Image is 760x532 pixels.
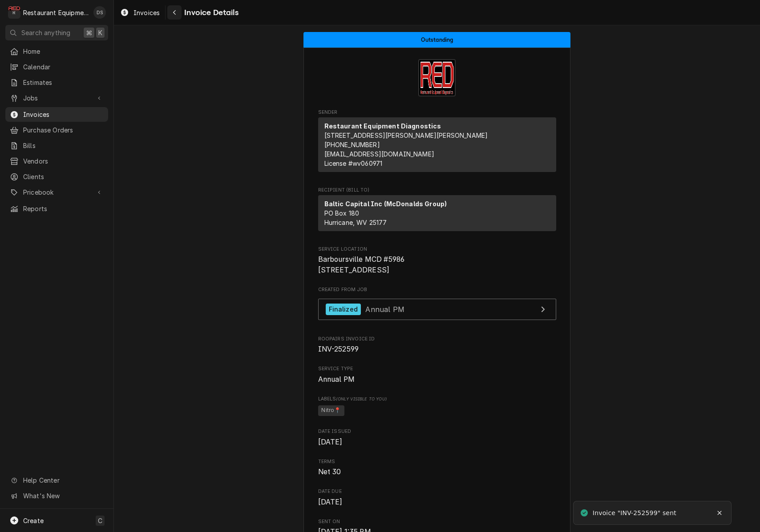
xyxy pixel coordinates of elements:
div: Invoice Recipient [318,187,556,235]
strong: Restaurant Equipment Diagnostics [324,122,441,130]
div: Service Type [318,365,556,384]
span: Pricebook [23,188,90,197]
a: Go to Pricebook [5,185,108,200]
span: Date Due [318,488,556,495]
a: [EMAIL_ADDRESS][DOMAIN_NAME] [324,150,434,158]
div: DS [93,6,106,19]
span: Invoice Details [182,7,238,19]
span: Service Location [318,254,556,275]
div: Invoice "INV-252599" sent [593,508,678,518]
div: Recipient (Bill To) [318,195,556,231]
div: Roopairs Invoice ID [318,336,556,355]
span: Annual PM [365,304,404,313]
a: Clients [5,169,108,184]
div: Invoice Sender [318,109,556,176]
a: Reports [5,201,108,216]
span: PO Box 180 Hurricane, WV 25177 [324,209,387,226]
span: Date Due [318,497,556,508]
div: Restaurant Equipment Diagnostics [23,8,89,17]
div: Date Issued [318,428,556,447]
span: Date Issued [318,437,556,448]
span: (Only Visible to You) [336,396,386,401]
span: [DATE] [318,498,343,506]
div: Date Due [318,488,556,507]
span: Sender [318,109,556,116]
span: Date Issued [318,428,556,435]
span: Calendar [23,62,104,72]
span: Roopairs Invoice ID [318,336,556,343]
a: Go to Help Center [5,473,108,488]
span: Terms [318,467,556,477]
span: [DATE] [318,438,343,446]
a: Home [5,44,108,59]
div: Status [303,32,570,48]
a: Vendors [5,154,108,168]
span: What's New [23,491,103,500]
span: Net 30 [318,468,341,476]
span: Vendors [23,156,104,166]
span: Recipient (Bill To) [318,187,556,194]
a: [PHONE_NUMBER] [324,141,380,148]
span: Estimates [23,78,104,87]
div: Derek Stewart's Avatar [93,6,106,19]
span: Sent On [318,518,556,525]
div: Service Location [318,246,556,276]
span: Invoices [133,8,160,17]
span: Roopairs Invoice ID [318,344,556,355]
span: Bills [23,141,104,150]
div: [object Object] [318,396,556,417]
span: Barboursville MCD #5986 [STREET_ADDRESS] [318,255,405,274]
span: Reports [23,204,104,213]
span: Help Center [23,476,103,485]
a: Invoices [117,5,163,20]
span: Service Type [318,374,556,385]
span: Invoices [23,110,104,119]
span: Create [23,517,44,524]
span: Annual PM [318,375,355,384]
span: Nitro📍 [318,405,345,416]
a: Calendar [5,60,108,74]
span: Service Type [318,365,556,372]
div: Finalized [326,304,361,316]
a: Go to Jobs [5,91,108,105]
div: Recipient (Bill To) [318,195,556,235]
span: Home [23,47,104,56]
span: Clients [23,172,104,181]
span: Created From Job [318,286,556,293]
span: C [98,516,102,525]
a: Purchase Orders [5,123,108,137]
span: Terms [318,458,556,465]
span: Service Location [318,246,556,253]
div: Terms [318,458,556,477]
a: Invoices [5,107,108,122]
img: Logo [418,59,456,96]
div: Sender [318,117,556,176]
span: License # wv060971 [324,160,383,167]
span: Labels [318,396,556,403]
span: [STREET_ADDRESS][PERSON_NAME][PERSON_NAME] [324,132,488,139]
span: INV-252599 [318,345,359,353]
span: K [98,28,102,37]
span: Purchase Orders [23,125,104,135]
span: Jobs [23,93,90,103]
span: Outstanding [421,37,453,43]
span: Search anything [21,28,70,37]
a: Estimates [5,75,108,90]
span: [object Object] [318,404,556,417]
div: Created From Job [318,286,556,324]
div: Restaurant Equipment Diagnostics's Avatar [8,6,20,19]
button: Navigate back [167,5,182,20]
a: Go to What's New [5,488,108,503]
div: R [8,6,20,19]
span: ⌘ [86,28,92,37]
div: Sender [318,117,556,172]
strong: Baltic Capital Inc (McDonalds Group) [324,200,447,208]
button: Search anything⌘K [5,25,108,40]
a: Bills [5,138,108,153]
a: View Job [318,299,556,320]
